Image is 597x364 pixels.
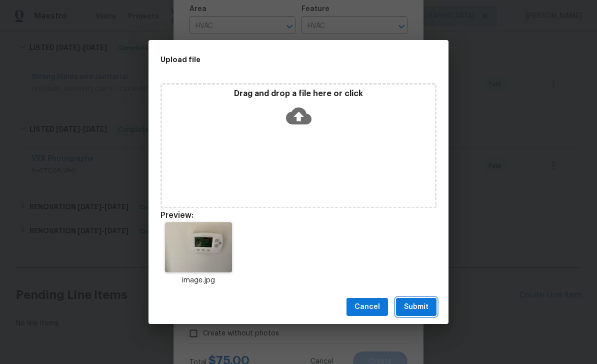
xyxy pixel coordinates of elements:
[396,298,436,316] button: Submit
[404,301,428,313] span: Submit
[165,222,231,272] img: Z
[346,298,388,316] button: Cancel
[354,301,380,313] span: Cancel
[160,275,236,286] p: image.jpg
[162,89,435,99] p: Drag and drop a file here or click
[160,54,391,65] h2: Upload file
